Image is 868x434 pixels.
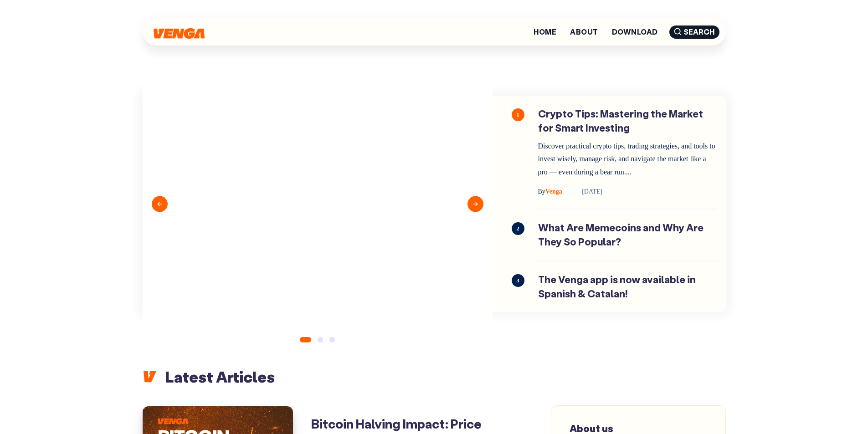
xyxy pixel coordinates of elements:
a: About [570,28,598,36]
button: Previous [152,196,168,212]
a: Home [534,28,556,36]
button: 3 of 3 [329,337,335,342]
button: 1 of 3 [300,337,311,342]
h2: Latest Articles [143,367,726,387]
a: Download [612,28,658,36]
img: Venga Blog [154,28,205,39]
span: Search [669,26,719,39]
button: Next [467,196,483,212]
span: 3 [512,274,524,287]
button: 2 of 3 [318,337,323,342]
span: 1 [512,108,524,121]
span: 2 [512,222,524,235]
